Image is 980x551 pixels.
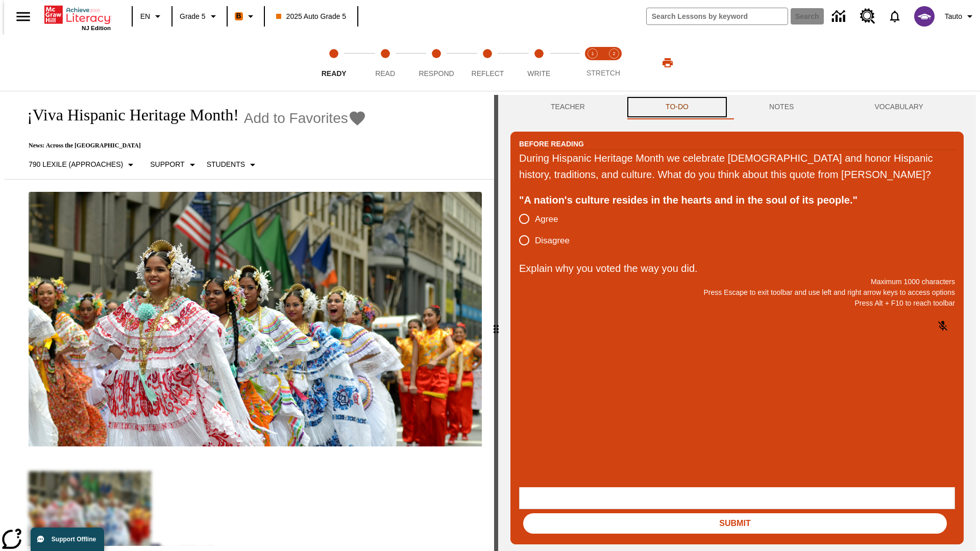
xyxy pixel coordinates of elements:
p: Press Alt + F10 to reach toolbar [519,298,955,309]
button: Teacher [510,95,625,119]
div: reading [4,95,494,546]
button: Profile/Settings [941,7,980,26]
p: News: Across the [GEOGRAPHIC_DATA] [16,142,366,149]
button: Click to activate and allow voice recognition [930,314,955,338]
div: Press Enter or Spacebar and then press right and left arrow keys to move the slider [494,95,498,551]
button: Scaffolds, Support [146,156,202,174]
a: Resource Center, Will open in new tab [854,3,881,30]
span: Disagree [535,234,570,247]
a: Notifications [881,3,908,30]
button: NOTES [729,95,834,119]
span: Respond [419,69,454,78]
button: Select Lexile, 790 Lexile (Approaches) [24,156,141,174]
span: Add to Favorites [244,110,348,127]
button: Support Offline [31,528,104,551]
div: "A nation's culture resides in the hearts and in the soul of its people." [519,192,955,208]
span: Grade 5 [180,11,206,22]
span: B [236,10,241,22]
button: Submit [523,513,947,534]
span: Read [375,69,395,78]
span: STRETCH [586,69,620,77]
p: Maximum 1000 characters [519,277,955,287]
img: A photograph of Hispanic women participating in a parade celebrating Hispanic culture. The women ... [29,192,482,447]
div: poll [519,208,578,251]
button: Print [651,54,684,72]
div: During Hispanic Heritage Month we celebrate [DEMOGRAPHIC_DATA] and honor Hispanic history, tradit... [519,150,955,183]
button: Stretch Read step 1 of 2 [578,35,607,91]
span: EN [140,11,150,22]
span: Write [527,69,550,78]
button: Open side menu [8,2,38,32]
button: Reflect step 4 of 5 [458,35,517,91]
span: Reflect [472,69,504,78]
input: search field [647,8,788,24]
span: Tauto [945,11,962,22]
body: Explain why you voted the way you did. Maximum 1000 characters Press Alt + F10 to reach toolbar P... [4,8,149,17]
span: Agree [535,213,558,226]
div: activity [498,95,976,551]
h2: Before Reading [519,138,584,149]
p: Students [207,159,245,170]
button: Add to Favorites - ¡Viva Hispanic Heritage Month! [244,109,366,127]
span: 2025 Auto Grade 5 [276,11,347,22]
button: Select a new avatar [908,3,941,30]
p: Support [150,159,184,170]
button: Write step 5 of 5 [509,35,569,91]
button: Ready step 1 of 5 [304,35,363,91]
div: Instructional Panel Tabs [510,95,964,119]
button: Grade: Grade 5, Select a grade [176,7,224,26]
button: Stretch Respond step 2 of 2 [599,35,629,91]
text: 1 [591,51,594,56]
h1: ¡Viva Hispanic Heritage Month! [16,106,239,124]
button: Select Student [203,156,263,174]
span: Ready [322,69,347,78]
p: Explain why you voted the way you did. [519,260,955,277]
text: 2 [612,51,615,56]
a: Data Center [826,3,854,31]
p: Press Escape to exit toolbar and use left and right arrow keys to access options [519,287,955,298]
button: Boost Class color is orange. Change class color [231,7,261,26]
div: Home [44,4,111,31]
button: Read step 2 of 5 [355,35,414,91]
button: VOCABULARY [834,95,964,119]
p: 790 Lexile (Approaches) [29,159,123,170]
button: TO-DO [625,95,729,119]
span: Support Offline [52,536,96,543]
button: Language: EN, Select a language [136,7,168,26]
img: avatar image [914,6,935,27]
span: NJ Edition [82,25,111,31]
button: Respond step 3 of 5 [407,35,466,91]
